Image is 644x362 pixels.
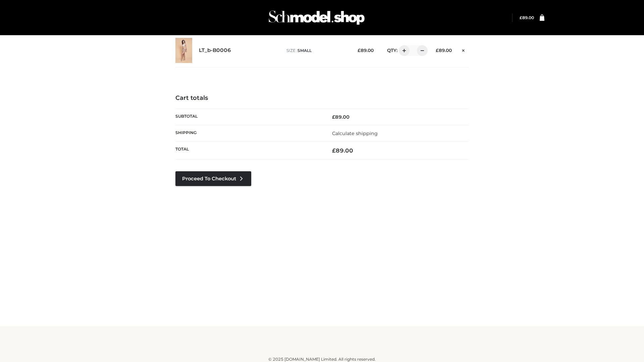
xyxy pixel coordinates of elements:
span: £ [436,48,439,53]
img: Schmodel Admin 964 [266,4,367,31]
span: SMALL [298,48,312,53]
a: Remove this item [459,45,469,54]
th: Subtotal [175,109,322,125]
bdi: 89.00 [332,147,353,154]
a: Proceed to Checkout [175,171,251,186]
bdi: 89.00 [436,48,452,53]
span: £ [332,147,336,154]
span: £ [332,114,335,120]
a: LT_b-B0006 [199,47,231,54]
a: Calculate shipping [332,130,378,136]
bdi: 89.00 [358,48,374,53]
bdi: 89.00 [332,114,350,120]
div: QTY: [380,45,425,56]
bdi: 89.00 [520,15,534,20]
p: size : [286,48,347,54]
h4: Cart totals [175,95,469,102]
a: £89.00 [520,15,534,20]
th: Shipping [175,125,322,141]
span: £ [520,15,522,20]
span: £ [358,48,361,53]
th: Total [175,142,322,160]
